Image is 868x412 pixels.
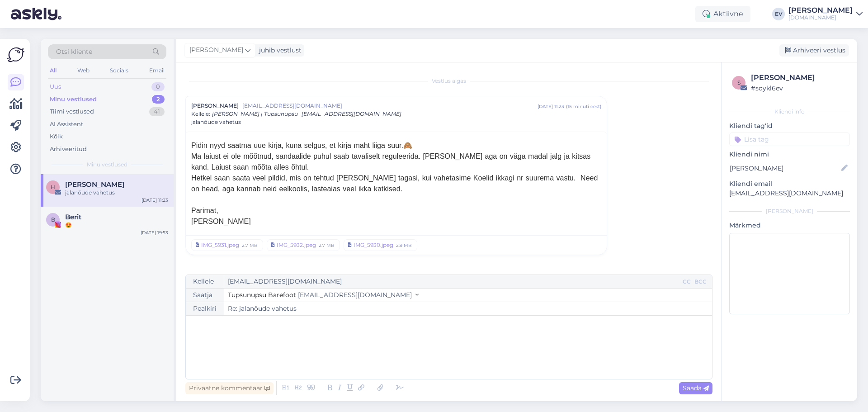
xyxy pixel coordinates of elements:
[729,133,850,146] input: Lisa tag
[566,103,601,110] div: ( 15 minuti eest )
[191,110,210,117] span: Kellele :
[729,189,850,198] p: [EMAIL_ADDRESS][DOMAIN_NAME]
[695,6,750,22] div: Aktiivne
[65,189,168,197] div: jalanõude vahetus
[51,216,55,223] span: B
[729,150,850,159] p: Kliendi nimi
[50,145,87,154] div: Arhiveeritud
[186,289,224,302] div: Saatja
[147,65,166,76] div: Email
[228,290,419,300] button: Tupsunupsu Barefoot [EMAIL_ADDRESS][DOMAIN_NAME]
[50,132,63,141] div: Kõik
[788,7,863,21] a: [PERSON_NAME][DOMAIN_NAME]
[191,205,601,216] div: Parimat,
[142,197,168,204] div: [DATE] 11:23
[191,118,241,126] span: jalanõude vahetus
[729,121,850,131] p: Kliendi tag'id
[729,221,850,230] p: Märkmed
[75,65,91,76] div: Web
[65,213,81,221] span: Berit
[48,65,58,76] div: All
[224,302,712,315] input: Write subject here...
[191,140,601,151] div: Pidin nyyd saatma uue kirja, kuna selgus, et kirja maht liiga suur.🙈
[50,107,94,116] div: Tiimi vestlused
[302,110,401,117] span: [EMAIL_ADDRESS][DOMAIN_NAME]
[201,241,239,249] div: IMG_5931.jpeg
[751,72,847,83] div: [PERSON_NAME]
[212,110,298,117] span: [PERSON_NAME] | Tupsunupsu
[186,275,224,288] div: Kellele
[538,103,564,110] div: [DATE] 11:23
[50,82,61,91] div: Uus
[87,161,127,169] span: Minu vestlused
[186,302,224,315] div: Pealkiri
[108,65,130,76] div: Socials
[737,79,741,86] span: s
[729,179,850,189] p: Kliendi email
[7,46,24,63] img: Askly Logo
[189,45,243,55] span: [PERSON_NAME]
[191,102,239,110] span: [PERSON_NAME]
[185,382,274,394] div: Privaatne kommentaar
[51,184,55,190] span: H
[751,83,847,93] div: # soykl6ev
[151,82,165,91] div: 0
[65,221,168,229] div: 😍
[788,14,853,21] div: [DOMAIN_NAME]
[141,229,168,236] div: [DATE] 19:53
[729,108,850,116] div: Kliendi info
[255,46,302,55] div: juhib vestlust
[354,241,393,249] div: IMG_5930.jpeg
[779,44,849,57] div: Arhiveeri vestlus
[50,95,97,104] div: Minu vestlused
[298,291,412,299] span: [EMAIL_ADDRESS][DOMAIN_NAME]
[50,120,83,129] div: AI Assistent
[149,107,165,116] div: 41
[729,207,850,215] div: [PERSON_NAME]
[395,241,413,249] div: 2.9 MB
[56,47,92,57] span: Otsi kliente
[224,275,681,288] input: Recepient...
[772,8,785,20] div: EV
[152,95,165,104] div: 2
[730,163,840,173] input: Lisa nimi
[191,173,601,194] div: Hetkel saan saata veel pildid, mis on tehtud [PERSON_NAME] tagasi, kui vahetasime Koelid ikkagi n...
[681,278,693,286] div: CC
[191,216,601,227] div: [PERSON_NAME]
[683,384,709,392] span: Saada
[191,151,601,173] div: Ma laiust ei ole mõõtnud, sandaalide puhul saab tavaliselt reguleerida. [PERSON_NAME] aga on väga...
[318,241,335,249] div: 2.7 MB
[241,241,259,249] div: 2.7 MB
[185,77,712,85] div: Vestlus algas
[277,241,316,249] div: IMG_5932.jpeg
[242,102,538,110] span: [EMAIL_ADDRESS][DOMAIN_NAME]
[788,7,853,14] div: [PERSON_NAME]
[65,180,124,189] span: Helen Lepp
[228,291,296,299] span: Tupsunupsu Barefoot
[693,278,708,286] div: BCC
